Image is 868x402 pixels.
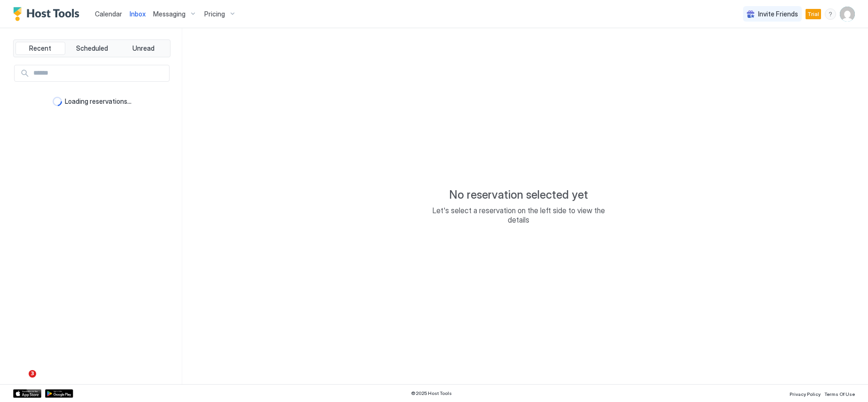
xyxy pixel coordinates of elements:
a: App Store [13,389,41,398]
iframe: Intercom live chat [9,370,32,393]
span: Pricing [204,10,225,18]
button: Recent [15,42,65,55]
span: Messaging [153,10,186,18]
a: Privacy Policy [790,388,821,398]
span: © 2025 Host Tools [411,390,452,396]
button: Unread [118,42,168,55]
span: Let's select a reservation on the left side to view the details [425,206,612,224]
span: Privacy Policy [790,391,821,397]
div: User profile [840,7,855,22]
a: Calendar [95,9,122,19]
span: No reservation selected yet [449,188,588,202]
a: Inbox [130,9,146,19]
span: Trial [807,10,819,18]
a: Google Play Store [45,389,73,398]
span: Recent [29,44,51,53]
a: Terms Of Use [824,388,855,398]
a: Host Tools Logo [13,7,84,21]
span: Inbox [130,10,146,18]
div: tab-group [13,39,170,57]
span: Invite Friends [758,10,798,18]
span: Scheduled [76,44,108,53]
span: Terms Of Use [824,391,855,397]
div: loading [53,97,62,106]
span: Calendar [95,10,122,18]
span: 3 [29,370,36,378]
span: Loading reservations... [65,97,132,106]
span: Unread [132,44,155,53]
input: Input Field [30,65,169,81]
div: menu [825,8,836,20]
button: Scheduled [67,42,117,55]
